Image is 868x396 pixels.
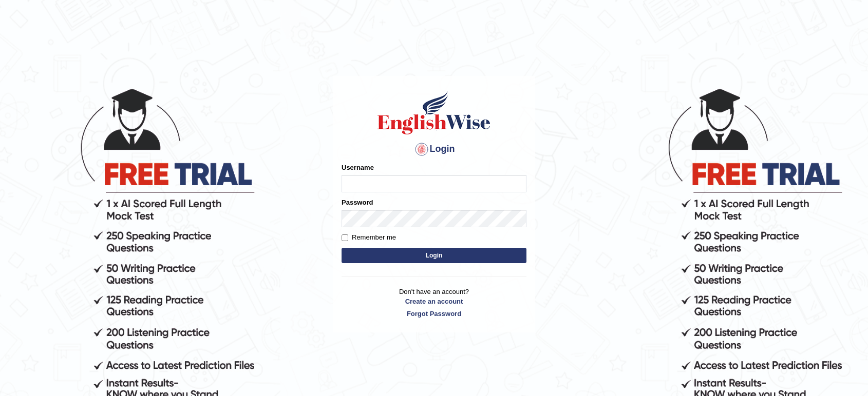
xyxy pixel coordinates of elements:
[342,232,396,243] label: Remember me
[342,163,374,172] label: Username
[342,197,373,207] label: Password
[342,296,526,306] a: Create an account
[342,234,348,241] input: Remember me
[342,141,526,157] h4: Login
[342,287,526,319] p: Don't have an account?
[342,309,526,319] a: Forgot Password
[375,90,493,136] img: Logo of English Wise sign in for intelligent practice with AI
[342,248,526,263] button: Login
